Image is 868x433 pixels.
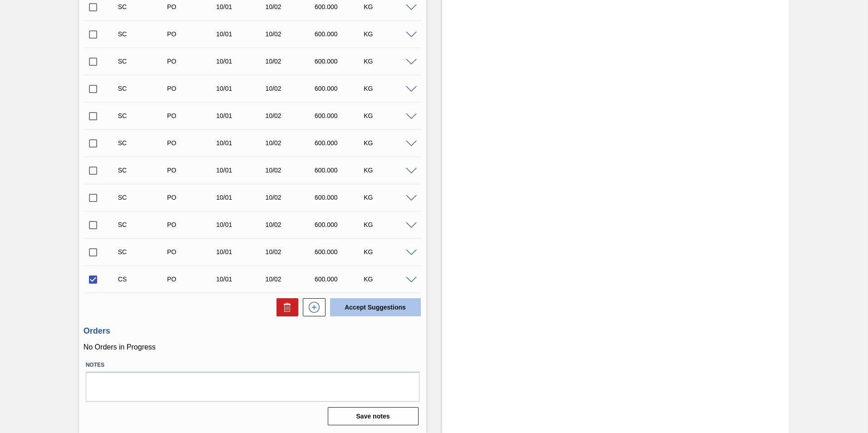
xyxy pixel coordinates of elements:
div: Purchase order [165,221,220,228]
div: 10/02/2025 [263,58,318,65]
div: Purchase order [165,112,220,119]
div: 10/02/2025 [263,221,318,228]
div: KG [361,194,416,201]
div: 600.000 [312,139,367,147]
div: 600.000 [312,248,367,256]
div: 10/01/2025 [214,221,269,228]
div: 600.000 [312,221,367,228]
div: 10/01/2025 [214,112,269,119]
div: 10/01/2025 [214,276,269,283]
div: KG [361,3,416,10]
div: 600.000 [312,3,367,10]
div: 10/02/2025 [263,112,318,119]
div: Suggestion Created [116,248,171,256]
div: 600.000 [312,30,367,38]
h3: Orders [84,326,422,336]
div: Purchase order [165,248,220,256]
div: 10/02/2025 [263,3,318,10]
div: Purchase order [165,167,220,174]
div: Purchase order [165,139,220,147]
div: Purchase order [165,85,220,92]
button: Accept Suggestions [330,298,421,316]
div: 10/02/2025 [263,30,318,38]
div: 10/02/2025 [263,139,318,147]
div: Purchase order [165,3,220,10]
div: 10/01/2025 [214,248,269,256]
div: Purchase order [165,194,220,201]
div: 600.000 [312,58,367,65]
div: KG [361,276,416,283]
div: KG [361,85,416,92]
div: Suggestion Created [116,139,171,147]
div: Suggestion Created [116,194,171,201]
div: 10/01/2025 [214,139,269,147]
div: Changed Suggestion [116,276,171,283]
div: KG [361,58,416,65]
div: KG [361,221,416,228]
div: Accept Suggestions [325,297,422,317]
div: 10/02/2025 [263,276,318,283]
div: KG [361,248,416,256]
div: Suggestion Created [116,221,171,228]
div: KG [361,30,416,38]
div: Suggestion Created [116,112,171,119]
div: 600.000 [312,85,367,92]
div: 10/02/2025 [263,248,318,256]
div: 10/02/2025 [263,85,318,92]
div: KG [361,167,416,174]
div: Suggestion Created [116,30,171,38]
div: Purchase order [165,58,220,65]
div: 600.000 [312,194,367,201]
div: 10/01/2025 [214,85,269,92]
p: No Orders in Progress [84,343,422,351]
div: Suggestion Created [116,3,171,10]
div: 600.000 [312,112,367,119]
div: 10/02/2025 [263,167,318,174]
div: KG [361,112,416,119]
div: 10/01/2025 [214,167,269,174]
div: New suggestion [298,298,325,316]
div: 10/01/2025 [214,30,269,38]
div: Suggestion Created [116,58,171,65]
div: KG [361,139,416,147]
div: 10/01/2025 [214,58,269,65]
div: Suggestion Created [116,85,171,92]
div: Delete Suggestions [272,298,298,316]
div: 10/02/2025 [263,194,318,201]
div: 10/01/2025 [214,194,269,201]
div: Suggestion Created [116,167,171,174]
button: Save notes [328,407,419,425]
div: Purchase order [165,276,220,283]
div: 10/01/2025 [214,3,269,10]
label: Notes [86,359,419,372]
div: 600.000 [312,276,367,283]
div: Purchase order [165,30,220,38]
div: 600.000 [312,167,367,174]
